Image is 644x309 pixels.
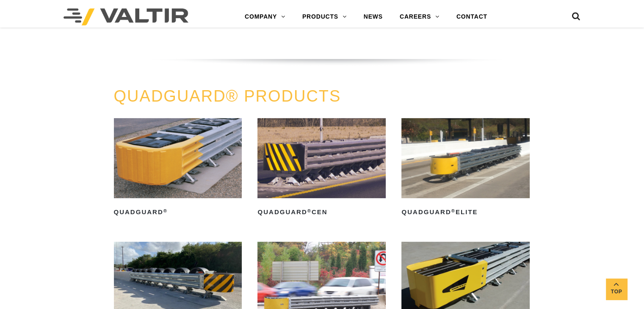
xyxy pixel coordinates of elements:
a: QuadGuard®Elite [401,118,530,219]
a: Top [606,279,627,300]
img: Valtir [64,8,188,25]
a: QUADGUARD® PRODUCTS [114,87,341,105]
h2: QuadGuard Elite [401,206,530,219]
sup: ® [451,208,456,213]
a: NEWS [355,8,391,25]
a: CAREERS [391,8,448,25]
a: QuadGuard®CEN [257,118,386,219]
h2: QuadGuard [114,206,242,219]
sup: ® [163,208,168,213]
a: CONTACT [448,8,496,25]
h2: QuadGuard CEN [257,206,386,219]
a: COMPANY [236,8,294,25]
span: Top [606,287,627,297]
a: PRODUCTS [294,8,355,25]
sup: ® [307,208,312,213]
a: QuadGuard® [114,118,242,219]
